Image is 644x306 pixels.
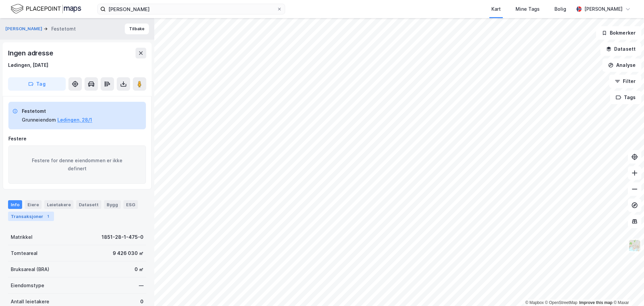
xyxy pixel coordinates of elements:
div: 0 [140,298,144,306]
div: Kart [491,5,501,13]
button: Datasett [600,42,641,56]
button: Analyse [602,58,641,72]
div: Antall leietakere [11,298,49,306]
button: Bokmerker [596,26,641,40]
a: Mapbox [525,300,544,305]
div: Bolig [554,5,566,13]
div: Festere [8,135,146,143]
div: Transaksjoner [8,212,54,221]
div: Datasett [76,200,101,209]
button: Tag [8,77,66,91]
div: Leietakere [44,200,73,209]
div: — [139,281,144,290]
div: [PERSON_NAME] [584,5,623,13]
div: Festetomt [22,107,92,115]
button: Lødingen, 28/1 [57,116,92,124]
button: Tilbake [125,24,149,34]
button: Tags [610,91,641,104]
div: 1851-28-1-475-0 [102,233,144,241]
div: Bygg [104,200,121,209]
div: 0 ㎡ [135,265,144,273]
button: Filter [609,75,641,88]
div: Ingen adresse [8,48,54,58]
img: Z [628,239,641,252]
div: Festere for denne eiendommen er ikke definert [8,145,146,184]
button: [PERSON_NAME] [5,26,44,32]
div: Eiendomstype [11,281,44,290]
a: Improve this map [579,300,612,305]
div: Info [8,200,22,209]
a: OpenStreetMap [545,300,578,305]
div: ESG [123,200,138,209]
input: Søk på adresse, matrikkel, gårdeiere, leietakere eller personer [106,4,277,14]
div: Festetomt [51,25,76,33]
div: Bruksareal (BRA) [11,265,49,273]
img: logo.f888ab2527a4732fd821a326f86c7f29.svg [11,3,81,15]
div: Lødingen, [DATE] [8,61,48,69]
div: Mine Tags [516,5,540,13]
div: Matrikkel [11,233,33,241]
iframe: Chat Widget [610,274,644,306]
div: 1 [45,213,51,220]
div: Grunneiendom [22,116,56,124]
div: Eiere [25,200,42,209]
div: 9 426 030 ㎡ [113,249,144,257]
div: Tomteareal [11,249,38,257]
